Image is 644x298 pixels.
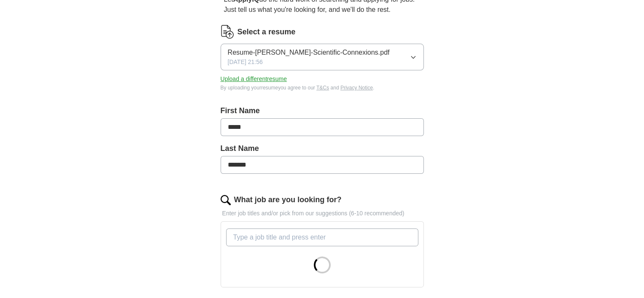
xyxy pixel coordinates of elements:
[221,105,424,117] label: First Name
[316,85,329,91] a: T&Cs
[221,195,231,205] img: search.png
[228,47,390,58] span: Resume-[PERSON_NAME]-Scientific-Connexions.pdf
[221,209,424,218] p: Enter job titles and/or pick from our suggestions (6-10 recommended)
[221,84,424,92] div: By uploading your resume you agree to our and .
[234,194,342,206] label: What job are you looking for?
[238,26,296,38] label: Select a resume
[340,85,373,91] a: Privacy Notice
[221,143,424,154] label: Last Name
[226,228,418,246] input: Type a job title and press enter
[221,44,424,70] button: Resume-[PERSON_NAME]-Scientific-Connexions.pdf[DATE] 21:56
[221,25,234,39] img: CV Icon
[228,58,263,67] span: [DATE] 21:56
[221,75,287,84] button: Upload a differentresume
